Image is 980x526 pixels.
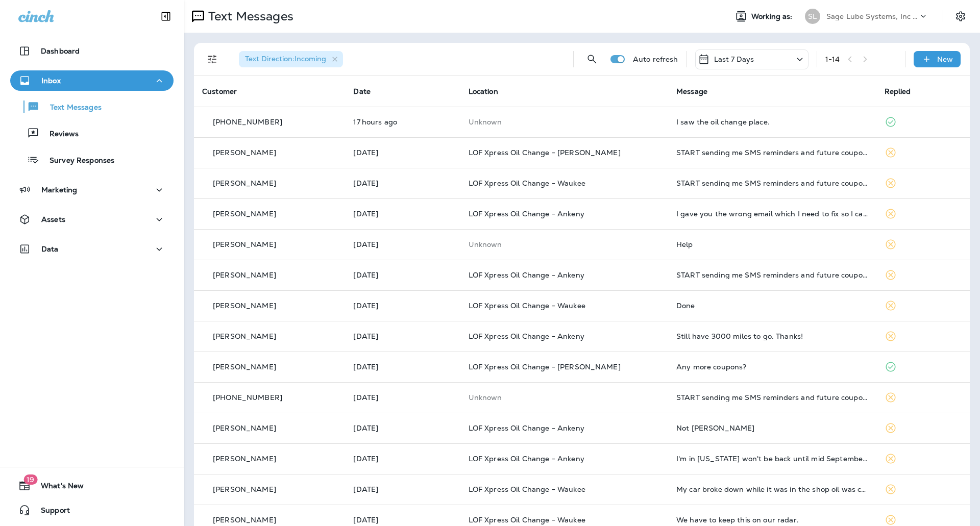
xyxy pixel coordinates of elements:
p: [PERSON_NAME] [213,485,276,493]
p: Inbox [41,77,61,85]
span: LOF Xpress Oil Change - Ankeny [469,423,584,433]
button: Dashboard [10,41,174,61]
span: Customer [202,87,237,96]
div: We have to keep this on our radar. [676,516,868,524]
p: Aug 25, 2025 04:45 PM [353,210,452,218]
p: Data [41,245,59,253]
p: [PERSON_NAME] [213,179,276,187]
div: My car broke down while it was in the shop oil was changed. [676,485,868,493]
p: Aug 27, 2025 04:43 PM [353,118,452,126]
button: 19What's New [10,475,174,496]
div: SL [805,9,820,24]
div: Help [676,240,868,248]
p: This customer does not have a last location and the phone number they messaged is not assigned to... [469,240,660,248]
span: LOF Xpress Oil Change - Waukee [469,301,585,310]
p: [PERSON_NAME] [213,302,276,310]
span: LOF Xpress Oil Change - Ankeny [469,332,584,341]
div: START sending me SMS reminders and future coupons! [676,393,868,402]
button: Data [10,239,174,259]
p: [PERSON_NAME] [213,148,276,157]
p: [PERSON_NAME] [213,332,276,340]
p: Assets [41,215,65,223]
button: Settings [951,7,970,26]
span: Location [469,87,498,96]
div: Text Direction:Incoming [239,51,343,67]
p: Sage Lube Systems, Inc dba LOF Xpress Oil Change [826,12,918,20]
span: LOF Xpress Oil Change - Ankeny [469,209,584,218]
p: New [937,55,953,63]
p: This customer does not have a last location and the phone number they messaged is not assigned to... [469,118,660,126]
span: Text Direction : Incoming [245,54,326,63]
div: I saw the oil change place. [676,118,868,126]
p: Aug 24, 2025 11:06 AM [353,302,452,310]
button: Marketing [10,180,174,200]
p: [PERSON_NAME] [213,363,276,371]
div: I gave you the wrong email which I need to fix so I can get the coupons it is' barbkbiowa@gmail.com [676,210,868,218]
div: START sending me SMS reminders and future coupons! [676,179,868,187]
p: Aug 22, 2025 01:49 PM [353,393,452,402]
p: Aug 26, 2025 09:55 AM [353,148,452,157]
p: Aug 21, 2025 11:14 AM [353,516,452,524]
span: Date [353,87,371,96]
div: 1 - 14 [825,55,840,63]
p: Aug 24, 2025 09:27 PM [353,271,452,279]
p: Aug 25, 2025 02:45 PM [353,240,452,248]
span: LOF Xpress Oil Change - Waukee [469,515,585,524]
span: LOF Xpress Oil Change - Ankeny [469,270,584,280]
p: Text Messages [204,9,293,24]
div: Still have 3000 miles to go. Thanks! [676,332,868,340]
span: Working as: [751,12,795,21]
p: Survey Responses [39,156,114,166]
button: Reviews [10,122,174,144]
span: LOF Xpress Oil Change - Waukee [469,485,585,494]
p: [PHONE_NUMBER] [213,118,282,126]
p: Aug 23, 2025 10:10 AM [353,363,452,371]
span: LOF Xpress Oil Change - [PERSON_NAME] [469,148,621,157]
p: [PERSON_NAME] [213,271,276,279]
p: Aug 23, 2025 02:27 PM [353,332,452,340]
p: Aug 21, 2025 11:19 AM [353,455,452,463]
span: LOF Xpress Oil Change - [PERSON_NAME] [469,362,621,371]
p: This customer does not have a last location and the phone number they messaged is not assigned to... [469,393,660,402]
p: [PERSON_NAME] [213,424,276,432]
button: Inbox [10,70,174,91]
button: Text Messages [10,96,174,117]
button: Filters [202,49,223,69]
span: Replied [885,87,911,96]
p: [PERSON_NAME] [213,240,276,248]
button: Survey Responses [10,149,174,170]
div: Not tina [676,424,868,432]
span: What's New [31,482,84,494]
span: Support [31,506,70,518]
button: Assets [10,209,174,230]
button: Search Messages [582,49,602,69]
span: 19 [23,474,37,485]
button: Support [10,500,174,520]
div: START sending me SMS reminders and future coupons! [676,148,868,157]
span: LOF Xpress Oil Change - Ankeny [469,454,584,463]
div: I'm in Arizona won't be back until mid September. I don't even have 31000 miles on it. [676,455,868,463]
p: Marketing [41,186,77,194]
p: Text Messages [40,103,102,113]
p: [PERSON_NAME] [213,455,276,463]
button: Collapse Sidebar [152,6,180,27]
p: Aug 21, 2025 11:15 AM [353,485,452,493]
span: LOF Xpress Oil Change - Waukee [469,179,585,188]
span: Message [676,87,707,96]
div: Any more coupons? [676,363,868,371]
p: Last 7 Days [714,55,754,63]
p: Auto refresh [633,55,678,63]
p: [PERSON_NAME] [213,516,276,524]
p: [PERSON_NAME] [213,210,276,218]
p: Aug 25, 2025 05:47 PM [353,179,452,187]
div: Done [676,302,868,310]
p: Reviews [39,130,79,139]
p: Aug 22, 2025 09:44 AM [353,424,452,432]
p: Dashboard [41,47,80,55]
p: [PHONE_NUMBER] [213,393,282,402]
div: START sending me SMS reminders and future coupons! [676,271,868,279]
